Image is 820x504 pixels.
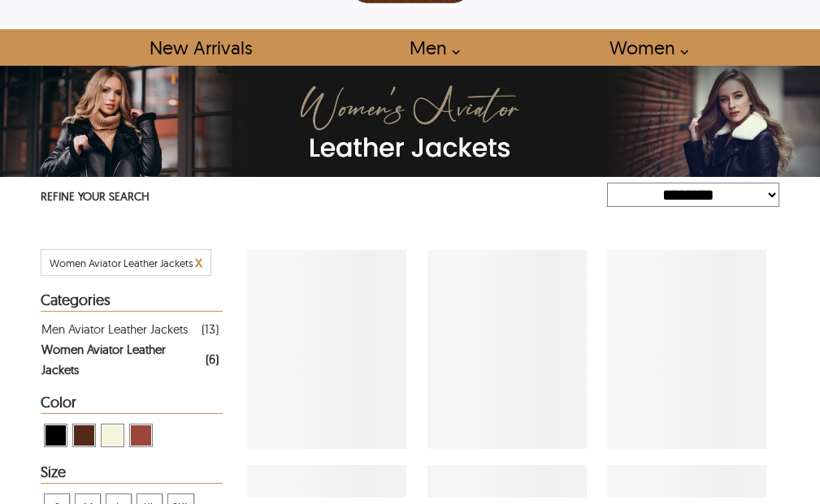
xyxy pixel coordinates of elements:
div: Men Aviator Leather Jackets [41,319,188,339]
div: View Beige [101,424,124,447]
div: Women Aviator Leather Jackets [41,339,205,380]
a: Filter Men Aviator Leather Jackets [41,319,218,339]
div: Heading Filter by Size [41,464,222,484]
a: Cancel Filter [195,256,202,269]
div: View Brown ( Brand Color ) [72,424,96,447]
span: Filter Women Aviator Leather Jackets [50,256,193,269]
div: Heading Filter by Color [41,394,222,414]
div: View Cognac [129,424,153,447]
a: Filter Women Aviator Leather Jackets [41,339,218,380]
div: 0 Results Found [235,182,607,214]
a: shop men's leather jackets [391,29,469,66]
a: Shop New Arrivals [131,29,270,66]
div: Heading Filter by Categories [41,292,222,312]
div: View Black [44,424,67,447]
p: REFINE YOUR SEARCH [41,185,222,210]
a: Shop Women Leather Jackets [591,29,697,66]
div: ( 13 ) [202,319,219,339]
span: x [195,252,202,271]
div: ( 6 ) [206,349,219,369]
